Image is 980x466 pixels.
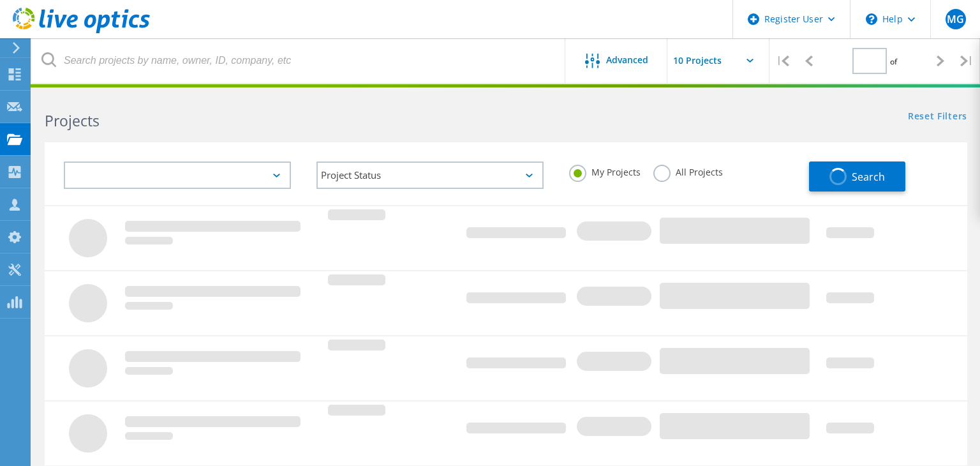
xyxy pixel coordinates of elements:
[947,14,964,24] span: MG
[606,56,648,64] span: Advanced
[569,165,641,177] label: My Projects
[852,170,885,184] span: Search
[890,56,897,67] span: of
[45,110,100,131] b: Projects
[769,38,796,84] div: |
[32,38,566,83] input: Search projects by name, owner, ID, company, etc
[954,38,980,84] div: |
[316,162,544,189] div: Project Status
[653,165,723,177] label: All Projects
[13,27,150,36] a: Live Optics Dashboard
[809,162,905,192] button: Search
[866,13,877,25] svg: \n
[908,112,967,123] a: Reset Filters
